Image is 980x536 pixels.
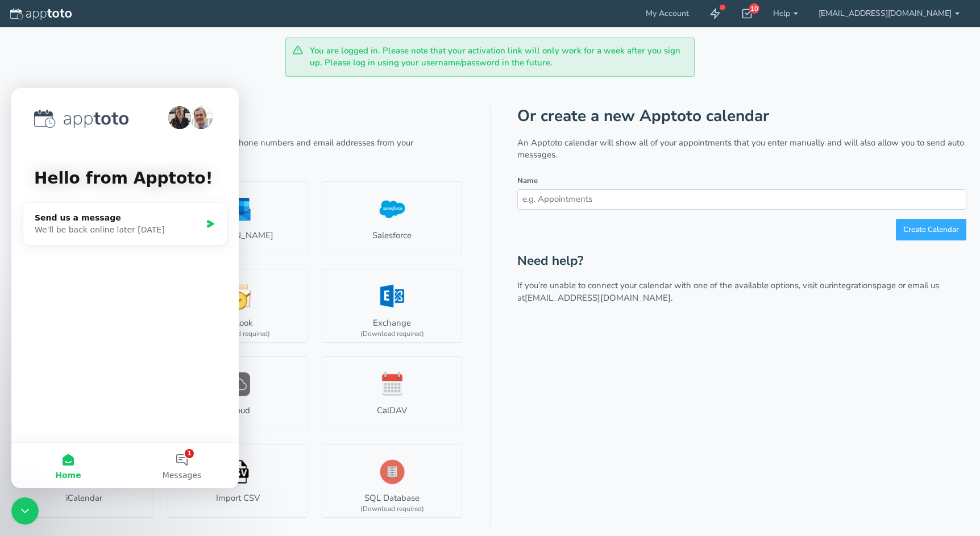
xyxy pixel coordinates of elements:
[749,3,759,14] div: 10
[525,292,672,304] a: [EMAIL_ADDRESS][DOMAIN_NAME].
[517,137,966,161] p: An Apptoto calendar will show all of your appointments that you enter manually and will also allo...
[517,254,966,268] h2: Need help?
[114,355,227,400] button: Messages
[517,280,966,304] p: If you’re unable to connect your calendar with one of the available options, visit our page or em...
[832,280,877,291] a: integrations
[322,356,462,430] a: CalDAV
[322,269,462,343] a: Exchange
[11,114,216,157] div: Send us a messageWe'll be back online later [DATE]
[23,136,190,148] div: We'll be back online later [DATE]
[44,383,69,391] span: Home
[322,444,462,518] a: SQL Database
[896,219,966,241] button: Create Calendar
[10,9,72,20] img: logo-apptoto--white.svg
[360,504,424,514] div: (Download required)
[151,383,190,391] span: Messages
[517,176,538,186] label: Name
[517,189,966,209] input: e.g. Appointments
[11,497,39,525] iframe: Intercom live chat
[322,181,462,255] a: Salesforce
[517,107,966,125] h1: Or create a new Apptoto calendar
[11,88,239,488] iframe: Intercom live chat
[23,124,190,136] div: Send us a message
[360,329,424,339] div: (Download required)
[285,38,695,77] div: You are logged in. Please note that your activation link will only work for a week after you sign...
